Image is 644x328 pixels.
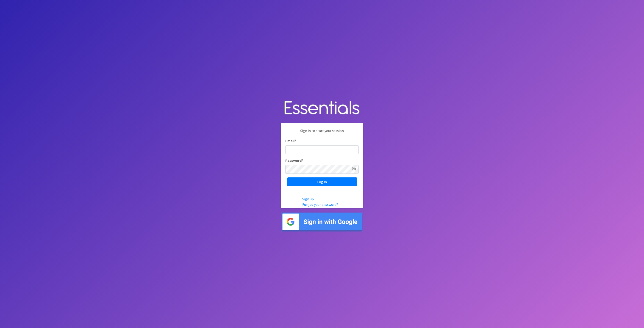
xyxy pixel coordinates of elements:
img: Sign in with Google [281,212,363,232]
img: Human Essentials [281,96,363,120]
label: Email [285,138,296,143]
a: Forgot your password? [302,202,338,207]
abbr: required [295,138,296,143]
label: Password [285,158,303,163]
input: Log in [287,177,357,186]
abbr: required [302,158,303,163]
p: Sign in to start your session [285,128,359,138]
a: Sign up [302,197,314,201]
